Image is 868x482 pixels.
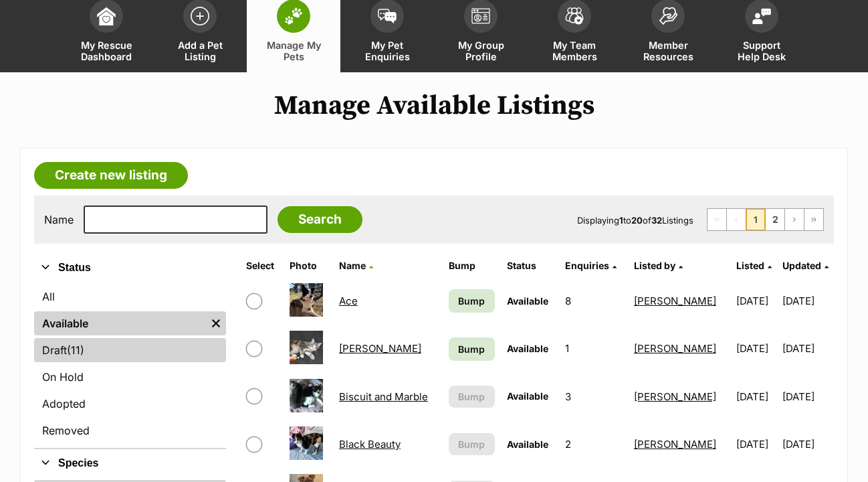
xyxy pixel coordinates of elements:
[76,39,136,62] span: My Rescue Dashboard
[560,374,627,420] td: 3
[782,278,833,324] td: [DATE]
[339,260,373,271] a: Name
[34,392,226,416] a: Adopted
[458,390,485,404] span: Bump
[634,390,716,403] a: [PERSON_NAME]
[631,215,643,226] strong: 20
[638,39,698,62] span: Member Resources
[507,438,548,450] span: Available
[634,295,716,307] a: [PERSON_NAME]
[732,39,792,62] span: Support Help Desk
[34,162,188,189] a: Create new listing
[577,215,693,226] span: Displaying to of Listings
[544,39,605,62] span: My Team Members
[44,214,74,226] label: Name
[659,7,677,25] img: member-resources-icon-8e73f808a243e03378d46382f2149f9095a855e16c252ad45f914b54edf8863c.svg
[34,338,226,362] a: Draft
[502,255,558,276] th: Status
[339,295,358,307] a: Ace
[707,208,824,231] nav: Pagination
[97,7,116,25] img: dashboard-icon-eb2f2d2d3e046f16d808141f083e7271f6b2e854fb5c12c21221c1fb7104beca.svg
[782,325,833,372] td: [DATE]
[34,282,226,448] div: Status
[191,7,209,25] img: add-pet-listing-icon-0afa8454b4691262ce3f59096e99ab1cd57d4a30225e0717b998d2c9b9846f56.svg
[339,260,366,271] span: Name
[458,294,485,308] span: Bump
[263,39,324,62] span: Manage My Pets
[736,260,764,271] span: Listed
[284,255,332,276] th: Photo
[458,437,485,451] span: Bump
[507,390,548,402] span: Available
[449,386,495,408] button: Bump
[560,325,627,372] td: 1
[443,255,500,276] th: Bump
[782,374,833,420] td: [DATE]
[736,260,772,271] a: Listed
[752,8,771,24] img: help-desk-icon-fdf02630f3aa405de69fd3d07c3f3aa587a6932b1a1747fa1d2bba05be0121f9.svg
[651,215,662,226] strong: 32
[782,260,821,271] span: Updated
[746,209,765,230] span: Page 1
[507,343,548,354] span: Available
[34,285,226,309] a: All
[731,325,781,372] td: [DATE]
[785,209,804,230] a: Next page
[619,215,623,226] strong: 1
[565,260,617,271] a: Enquiries
[731,278,781,324] td: [DATE]
[782,421,833,467] td: [DATE]
[634,438,716,451] a: [PERSON_NAME]
[378,9,397,23] img: pet-enquiries-icon-7e3ad2cf08bfb03b45e93fb7055b45f3efa6380592205ae92323e6603595dc1f.svg
[34,311,206,335] a: Available
[731,374,781,420] td: [DATE]
[634,260,683,271] a: Listed by
[241,255,283,276] th: Select
[284,7,303,25] img: manage-my-pets-icon-02211641906a0b7f246fdf0571729dbe1e7629f14944591b6c1af311fb30b64b.svg
[34,365,226,389] a: On Hold
[560,278,627,324] td: 8
[339,390,428,403] a: Biscuit and Marble
[565,7,584,25] img: team-members-icon-5396bd8760b3fe7c0b43da4ab00e1e3bb1a5d9ba89233759b79545d2d3fc5d0d.svg
[170,39,230,62] span: Add a Pet Listing
[727,209,746,230] span: Previous page
[731,421,781,467] td: [DATE]
[339,438,401,451] a: Black Beauty
[565,260,609,271] span: translation missing: en.admin.listings.index.attributes.enquiries
[458,342,485,356] span: Bump
[34,259,226,276] button: Status
[782,260,829,271] a: Updated
[804,209,823,230] a: Last page
[451,39,511,62] span: My Group Profile
[449,289,495,313] a: Bump
[634,260,675,271] span: Listed by
[206,311,226,335] a: Remove filter
[507,295,548,307] span: Available
[560,421,627,467] td: 2
[278,206,362,233] input: Search
[339,342,421,355] a: [PERSON_NAME]
[449,433,495,455] button: Bump
[471,8,490,24] img: group-profile-icon-3fa3cf56718a62981997c0bc7e787c4b2cf8bcc04b72c1350f741eb67cf2f40e.svg
[766,209,784,230] a: Page 2
[634,342,716,355] a: [PERSON_NAME]
[357,39,417,62] span: My Pet Enquiries
[708,209,726,230] span: First page
[34,418,226,443] a: Removed
[449,337,495,361] a: Bump
[34,455,226,472] button: Species
[67,342,84,358] span: (11)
